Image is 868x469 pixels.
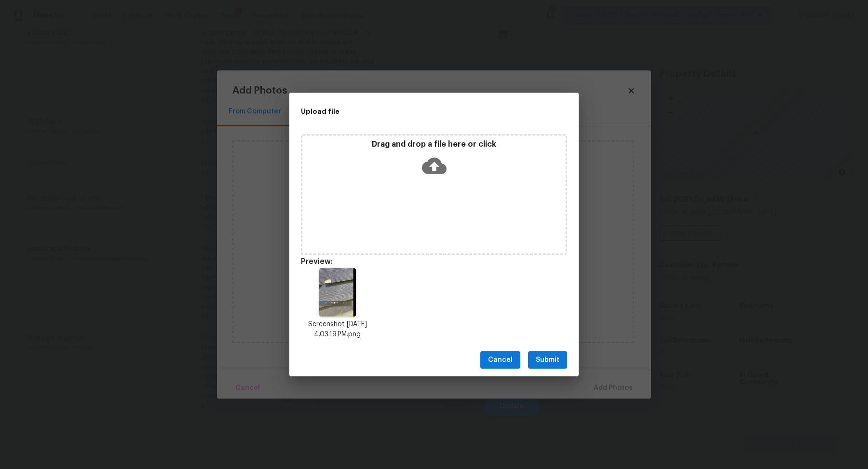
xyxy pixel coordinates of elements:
[488,354,513,366] span: Cancel
[302,139,566,150] p: Drag and drop a file here or click
[301,106,524,117] h2: Upload file
[528,351,567,369] button: Submit
[319,268,355,317] img: wX2kLx6OKLlNgAAAABJRU5ErkJggg==
[301,319,374,340] p: Screenshot [DATE] 4.03.19 PM.png
[480,351,520,369] button: Cancel
[536,354,559,366] span: Submit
